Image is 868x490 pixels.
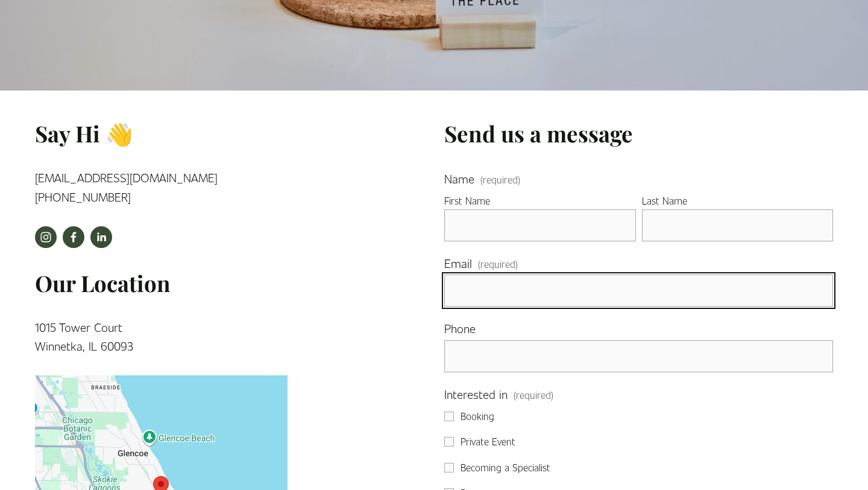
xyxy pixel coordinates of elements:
[444,437,454,447] input: Private Event
[63,226,84,248] a: facebook-unauth
[90,226,112,248] a: LinkedIn
[478,256,518,272] span: (required)
[444,119,833,148] h3: Send us a message
[461,409,494,424] span: Booking
[444,193,636,210] div: First Name
[35,189,131,204] a: [PHONE_NUMBER]
[480,175,520,185] span: (required)
[444,463,454,472] input: Becoming a Specialist
[35,319,133,353] a: 1015 Tower CourtWinnetka, IL 60093
[444,384,508,403] span: Interested in
[461,434,515,450] span: Private Event
[35,170,218,185] a: [EMAIL_ADDRESS][DOMAIN_NAME]
[35,226,57,248] a: instagram-unauth
[444,412,454,421] input: Booking
[35,269,288,298] h3: Our Location
[642,193,834,210] div: Last Name
[35,119,288,148] h3: Say Hi 👋
[444,169,474,188] span: Name
[444,319,476,337] span: Phone
[461,460,550,476] span: Becoming a Specialist
[444,253,472,272] span: Email
[514,387,553,403] span: (required)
